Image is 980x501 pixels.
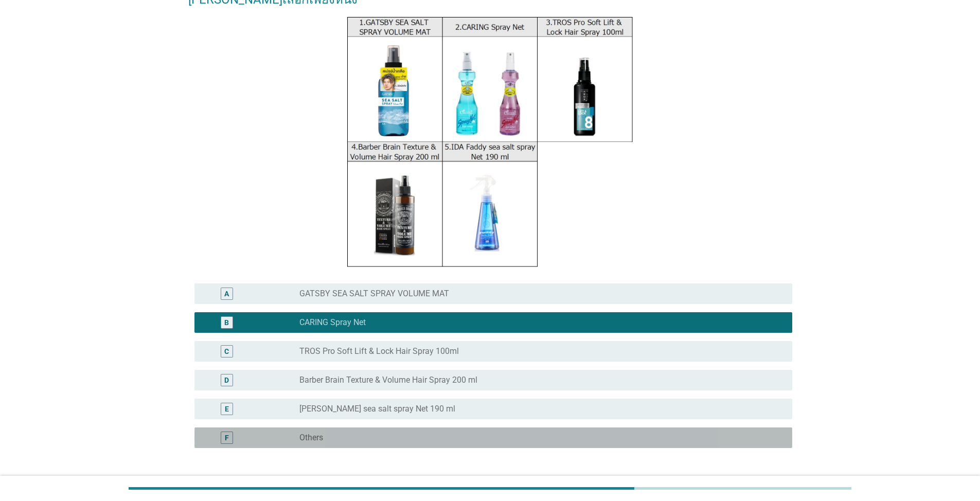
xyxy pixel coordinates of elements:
[225,404,229,415] div: E
[225,433,229,443] div: F
[299,433,323,443] label: Others
[299,317,366,328] label: CARING Spray Net
[299,375,477,385] label: Barber Brain Texture & Volume Hair Spray 200 ml
[299,346,459,356] label: TROS Pro Soft Lift & Lock Hair Spray 100ml
[299,289,449,299] label: GATSBY SEA SALT SPRAY VOLUME MAT
[224,289,229,299] div: A
[224,346,229,357] div: C
[224,317,229,328] div: B
[299,404,455,414] label: [PERSON_NAME] sea salt spray Net 190 ml
[347,17,632,267] img: 53485ccd-da62-44d7-aebb-c2e627817b18-846f779f-d594-4ae1-9b0a-0d041662fbdc-Mist----.jpg
[224,375,229,386] div: D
